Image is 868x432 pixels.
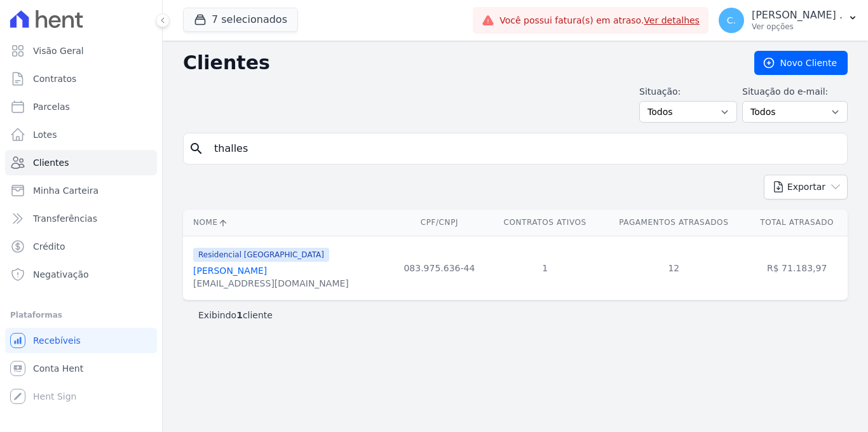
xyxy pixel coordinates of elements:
td: 12 [601,236,746,300]
a: Negativação [5,262,157,287]
p: Ver opções [752,22,843,32]
th: Nome [183,210,390,236]
th: Pagamentos Atrasados [601,210,746,236]
span: Contratos [33,72,76,85]
span: Lotes [33,128,57,141]
h2: Clientes [183,51,734,74]
a: Parcelas [5,94,157,119]
span: Parcelas [33,100,70,113]
a: Novo Cliente [754,51,848,75]
input: Buscar por nome, CPF ou e-mail [207,136,842,161]
span: Minha Carteira [33,184,98,197]
i: search [189,141,204,156]
p: [PERSON_NAME] . [752,9,843,22]
span: Você possui fatura(s) em atraso. [499,14,700,27]
span: Recebíveis [33,334,81,347]
a: Minha Carteira [5,178,157,203]
p: Exibindo cliente [198,309,273,321]
span: Crédito [33,240,65,253]
div: Plataformas [10,307,152,323]
a: Transferências [5,206,157,231]
div: [EMAIL_ADDRESS][DOMAIN_NAME] [193,277,349,290]
a: Ver detalhes [644,15,700,25]
span: Clientes [33,156,69,169]
th: Total Atrasado [746,210,848,236]
span: C. [727,16,736,25]
label: Situação do e-mail: [742,85,848,98]
a: Contratos [5,66,157,91]
a: Lotes [5,122,157,147]
button: Exportar [764,175,848,199]
label: Situação: [639,85,737,98]
span: Residencial [GEOGRAPHIC_DATA] [193,248,329,262]
a: Recebíveis [5,328,157,353]
th: Contratos Ativos [489,210,601,236]
th: CPF/CNPJ [390,210,489,236]
a: [PERSON_NAME] [193,266,267,276]
b: 1 [236,310,243,320]
a: Clientes [5,150,157,175]
button: C. [PERSON_NAME] . Ver opções [709,3,868,38]
td: 1 [489,236,601,300]
a: Crédito [5,234,157,259]
span: Visão Geral [33,44,84,57]
span: Transferências [33,212,97,225]
td: R$ 71.183,97 [746,236,848,300]
a: Visão Geral [5,38,157,64]
span: Conta Hent [33,362,83,375]
span: Negativação [33,268,89,281]
button: 7 selecionados [183,8,298,32]
a: Conta Hent [5,356,157,381]
td: 083.975.636-44 [390,236,489,300]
